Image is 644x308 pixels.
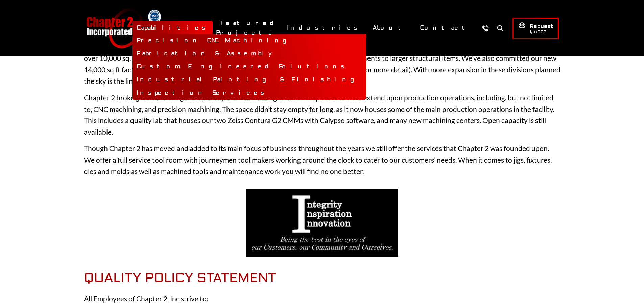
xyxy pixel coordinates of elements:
[512,18,559,39] a: Request Quote
[368,21,412,35] a: About
[216,16,279,40] a: Featured Projects
[84,92,560,137] p: Chapter 2 broke ground once again in [DATE]. This time adding an 18,000 sq. ft. addition to exten...
[84,270,560,286] h2: Quality Policy Statement
[415,21,476,35] a: Contact
[132,21,213,35] a: Capabilities
[283,21,365,35] a: Industries
[132,87,366,100] a: Inspection Services
[132,47,366,61] a: Fabrication & Assembly
[479,22,492,34] a: Call Us
[84,143,560,177] p: Though Chapter 2 has moved and added to its main focus of business throughout the years we still ...
[132,34,366,47] a: Precision CNC Machining
[84,41,560,87] p: In [DATE] Chapter 2 was at it again adding to its ever growing list of capabilities with the addi...
[132,60,366,73] a: Custom Engineered Solutions
[86,8,143,48] a: Chapter 2 Incorporated
[132,73,366,87] a: Industrial Painting & Finishing
[518,22,553,35] span: Request Quote
[494,22,507,34] button: Search
[84,293,560,304] p: All Employees of Chapter 2, Inc strive to:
